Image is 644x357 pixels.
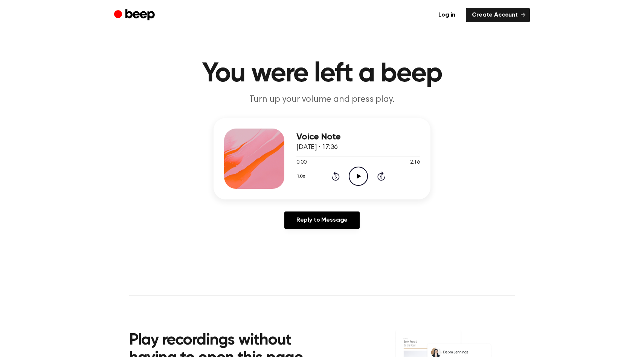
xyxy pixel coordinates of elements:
[296,170,308,183] button: 1.0x
[129,60,515,87] h1: You were left a beep
[432,8,461,22] a: Log in
[296,144,338,151] span: [DATE] · 17:36
[466,8,530,22] a: Create Account
[284,211,360,229] a: Reply to Message
[177,93,467,106] p: Turn up your volume and press play.
[296,132,420,142] h3: Voice Note
[410,159,420,167] span: 2:16
[296,159,306,167] span: 0:00
[114,8,157,23] a: Beep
